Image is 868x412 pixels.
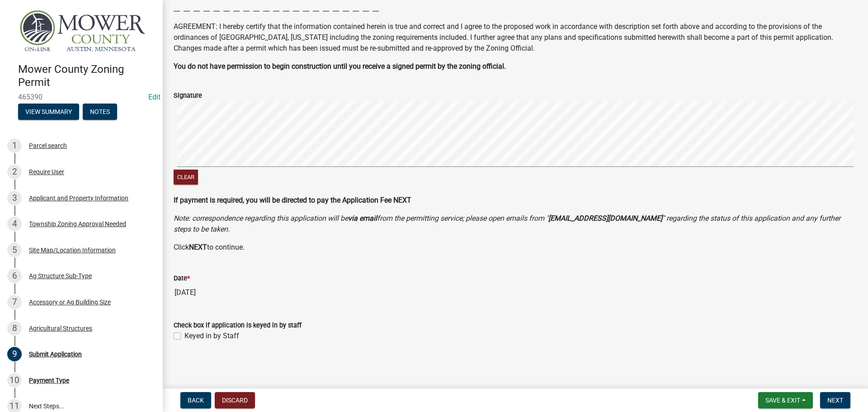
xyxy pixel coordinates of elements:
button: View Summary [18,104,79,120]
div: 4 [7,217,22,231]
div: Township Zoning Approval Needed [29,221,126,227]
div: Require User [29,169,64,175]
div: 10 [7,373,22,388]
p: __ __ __ __ __ __ __ __ __ __ __ __ __ __ __ __ __ __ __ __ __ [174,3,857,14]
span: 465390 [18,93,145,101]
div: 7 [7,295,22,309]
wm-modal-confirm: Notes [83,109,117,116]
button: Save & Exit [758,392,813,408]
label: Check box if application is keyed in by staff [174,322,302,329]
label: Keyed in by Staff [184,331,239,341]
span: Save & Exit [765,397,800,404]
img: Mower County, Minnesota [18,9,148,53]
a: Edit [148,93,160,101]
button: Discard [215,392,255,408]
div: Parcel search [29,142,67,149]
div: 9 [7,347,22,361]
div: 1 [7,138,22,153]
div: 5 [7,243,22,257]
strong: You do not have permission to begin construction until you receive a signed permit by the zoning ... [174,62,506,71]
div: Site Map/Location Information [29,247,116,253]
div: Payment Type [29,377,69,384]
strong: via email [348,214,377,223]
span: Next [827,397,843,404]
div: 3 [7,191,22,205]
label: Date [174,275,190,282]
strong: [EMAIL_ADDRESS][DOMAIN_NAME] [548,214,662,223]
button: Notes [83,104,117,120]
div: Ag Structure Sub-Type [29,273,92,279]
label: Signature [174,93,202,99]
strong: If payment is required, you will be directed to pay the Application Fee NEXT [174,196,411,204]
wm-modal-confirm: Summary [18,109,79,116]
span: Back [188,397,204,404]
strong: NEXT [189,243,207,251]
p: Click to continue. [174,242,857,253]
p: AGREEMENT: I hereby certify that the information contained herein is true and correct and I agree... [174,21,857,54]
div: 2 [7,165,22,179]
div: 6 [7,269,22,283]
div: 8 [7,321,22,336]
button: Clear [174,170,198,185]
button: Back [180,392,211,408]
div: Applicant and Property Information [29,195,128,201]
wm-modal-confirm: Edit Application Number [148,93,160,101]
div: Agricultural Structures [29,325,92,331]
div: Submit Application [29,351,82,357]
div: Accessory or Ag Building Size [29,299,111,305]
i: Note: correspondence regarding this application will be from the permitting service; please open ... [174,214,840,233]
h4: Mower County Zoning Permit [18,63,156,89]
button: Next [820,392,850,408]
